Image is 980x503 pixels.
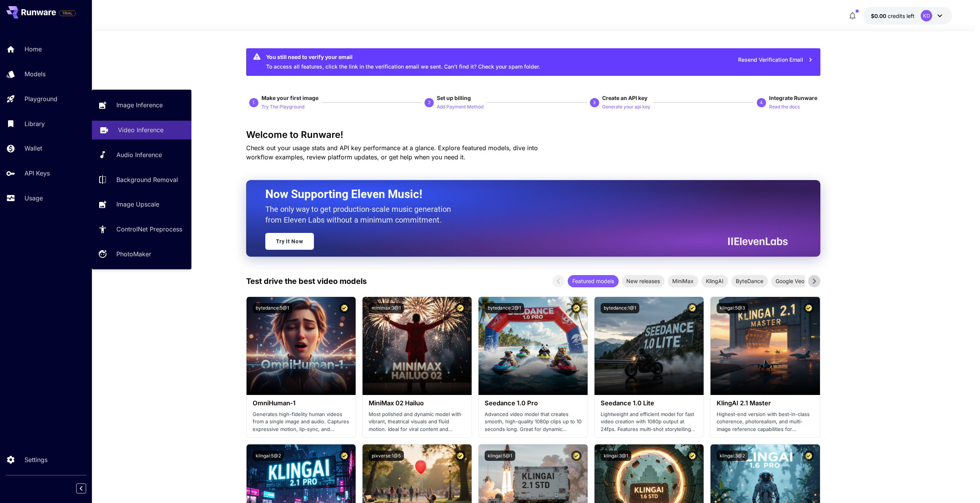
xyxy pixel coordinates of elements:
span: KlingAI [701,277,728,285]
a: ControlNet Preprocess [92,220,191,239]
p: Highest-end version with best-in-class coherence, photorealism, and multi-image reference capabil... [717,411,813,433]
a: Audio Inference [92,146,191,164]
p: 1 [252,99,255,106]
button: Collapse sidebar [76,483,86,493]
p: Test drive the best video models [246,275,367,287]
button: Certified Model – Vetted for best performance and includes a commercial license. [339,451,350,461]
p: Generates high-fidelity human videos from a single image and audio. Captures expressive motion, l... [253,411,350,433]
button: Certified Model – Vetted for best performance and includes a commercial license. [571,303,581,313]
button: bytedance:1@1 [601,303,639,313]
h3: Seedance 1.0 Pro [485,400,581,407]
p: ControlNet Preprocess [116,224,182,234]
p: API Keys [24,169,50,178]
p: Background Removal [116,175,178,184]
span: Google Veo [771,277,809,285]
button: klingai:3@1 [601,451,631,461]
span: Make your first image [261,95,318,101]
p: The only way to get production-scale music generation from Eleven Labs without a minimum commitment. [265,204,457,225]
span: Set up billing [437,95,471,101]
span: Add your payment card to enable full platform functionality. [59,8,76,18]
button: klingai:5@3 [717,303,748,313]
p: Usage [24,193,43,203]
span: Create an API key [602,95,647,101]
p: PhotoMaker [116,249,151,259]
div: To access all features, click the link in the verification email we sent. Can’t find it? Check yo... [266,51,540,74]
img: alt [710,297,820,395]
p: Add Payment Method [437,103,483,111]
a: Image Upscale [92,195,191,214]
span: MiniMax [668,277,698,285]
div: KD [921,10,932,21]
a: PhotoMaker [92,245,191,264]
button: Certified Model – Vetted for best performance and includes a commercial license. [455,303,465,313]
span: Integrate Runware [769,95,817,101]
a: Background Removal [92,170,191,189]
img: alt [363,297,472,395]
h3: OmniHuman‑1 [253,400,350,407]
button: klingai:5@2 [253,451,284,461]
p: Image Upscale [116,200,159,209]
a: Try It Now [265,233,314,250]
p: Home [24,44,42,54]
img: alt [479,297,588,395]
div: You still need to verify your email [266,53,540,61]
button: $0.00 [863,7,952,25]
p: Audio Inference [116,150,162,159]
a: Video Inference [92,121,191,139]
span: Featured models [568,277,619,285]
span: Check out your usage stats and API key performance at a glance. Explore featured models, dive int... [246,144,538,161]
p: Image Inference [116,100,163,110]
span: credits left [888,13,915,19]
p: Most polished and dynamic model with vibrant, theatrical visuals and fluid motion. Ideal for vira... [369,411,465,433]
p: Lightweight and efficient model for fast video creation with 1080p output at 24fps. Features mult... [601,411,697,433]
button: pixverse:1@5 [369,451,404,461]
p: Wallet [24,144,42,153]
p: Video Inference [118,125,163,134]
img: alt [247,297,356,395]
h3: Seedance 1.0 Lite [601,400,697,407]
button: Certified Model – Vetted for best performance and includes a commercial license. [804,451,814,461]
button: Certified Model – Vetted for best performance and includes a commercial license. [687,451,697,461]
p: Generate your api key [602,103,650,111]
button: klingai:3@2 [717,451,748,461]
div: Collapse sidebar [82,482,92,495]
button: Certified Model – Vetted for best performance and includes a commercial license. [339,303,350,313]
button: klingai:5@1 [485,451,515,461]
p: Library [24,119,45,128]
img: alt [595,297,704,395]
span: New releases [622,277,665,285]
span: $0.00 [871,13,888,19]
button: Certified Model – Vetted for best performance and includes a commercial license. [804,303,814,313]
h2: Now Supporting Eleven Music! [265,187,782,202]
div: $0.00 [871,12,915,20]
button: bytedance:2@1 [485,303,524,313]
h3: KlingAI 2.1 Master [717,400,813,407]
span: ByteDance [731,277,768,285]
p: Try The Playground [261,103,304,111]
button: minimax:3@1 [369,303,404,313]
p: Read the docs [769,103,800,111]
button: Certified Model – Vetted for best performance and includes a commercial license. [455,451,465,461]
p: Advanced video model that creates smooth, high-quality 1080p clips up to 10 seconds long. Great f... [485,411,581,433]
h3: MiniMax 02 Hailuo [369,400,465,407]
p: Playground [24,94,57,103]
button: Certified Model – Vetted for best performance and includes a commercial license. [687,303,697,313]
a: Image Inference [92,96,191,115]
h3: Welcome to Runware! [246,129,820,140]
p: Settings [24,455,47,464]
p: 3 [593,99,596,106]
span: TRIAL [59,10,75,16]
p: Models [24,69,46,79]
button: bytedance:5@1 [253,303,292,313]
button: Certified Model – Vetted for best performance and includes a commercial license. [571,451,581,461]
p: 4 [760,99,763,106]
p: 2 [428,99,431,106]
button: Resend Verification Email [734,52,817,68]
